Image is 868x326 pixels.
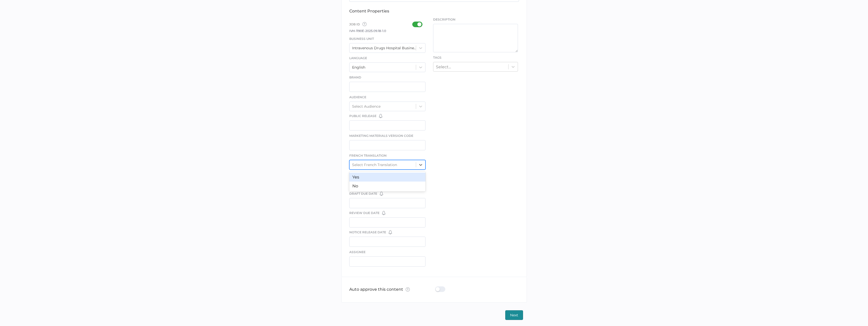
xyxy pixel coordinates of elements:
span: Public Release [349,114,376,118]
div: No [349,182,426,190]
div: Select French Translation [352,162,397,167]
span: Draft Due Date [349,191,377,196]
img: tooltip-default.0a89c667.svg [362,22,367,26]
img: bell-default.8986a8bf.svg [379,114,382,118]
div: Select... [436,64,451,69]
span: Language [349,56,367,60]
span: Assignee [349,250,366,254]
button: Next [505,310,523,320]
div: Intravenous Drugs Hospital Business [352,46,417,50]
span: Audience [349,95,366,99]
div: Select Audience [352,104,381,109]
span: Notice Release Date [349,230,386,235]
div: English [352,65,365,70]
img: bell-default.8986a8bf.svg [382,211,385,215]
img: tooltip-default.0a89c667.svg [406,287,410,291]
span: Tags [433,56,441,59]
span: Brand [349,75,361,79]
img: bell-default.8986a8bf.svg [380,192,383,196]
p: Auto approve this content [349,287,410,293]
span: IVH-1190E-2025.09.18-1.0 [349,29,386,33]
div: content properties [349,9,519,13]
span: Job ID [349,22,367,28]
span: Next [510,311,518,320]
span: French Translation [349,154,387,157]
span: Marketing Materials Version Code [349,134,413,138]
img: bell-default.8986a8bf.svg [389,230,392,234]
span: Review Due Date [349,211,380,215]
span: Description [433,17,518,22]
div: Yes [349,173,426,182]
span: Business Unit [349,37,374,41]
